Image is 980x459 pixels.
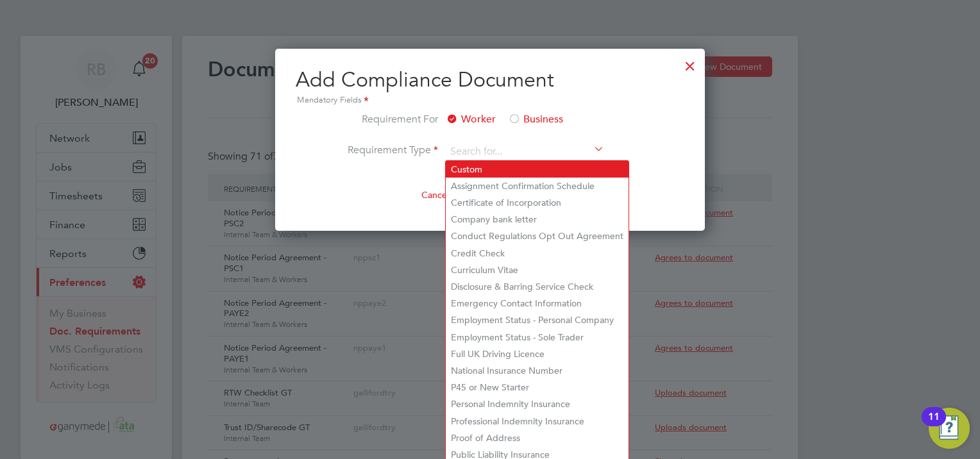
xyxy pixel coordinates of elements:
li: Assignment Confirmation Schedule [446,178,629,194]
label: Requirement Type [342,142,438,159]
label: Requirement For [342,112,438,127]
li: National Insurance Number [446,362,629,379]
li: Credit Check [446,245,629,262]
li: Employment Status - Personal Company [446,312,629,328]
li: Disclosure & Barring Service Check [446,278,629,295]
div: Mandatory Fields [296,94,684,108]
button: Open Resource Center, 11 new notifications [929,408,970,449]
label: Worker [446,112,496,127]
li: Curriculum Vitae [446,262,629,278]
li: Certificate of Incorporation [446,194,629,211]
input: Search for... [446,142,604,162]
li: Emergency Contact Information [446,295,629,312]
li: P45 or New Starter [446,379,629,396]
li: Custom [446,161,629,178]
li: Personal Indemnity Insurance [446,396,629,412]
button: Cancel [411,185,459,205]
label: Business [508,112,563,127]
li: Professional Indemnity Insurance [446,413,629,430]
div: 11 [928,417,940,433]
li: Employment Status - Sole Trader [446,329,629,346]
li: Full UK Driving Licence [446,346,629,362]
li: Conduct Regulations Opt Out Agreement [446,228,629,244]
li: Company bank letter [446,211,629,228]
li: Proof of Address [446,430,629,446]
h2: Add Compliance Document [296,67,684,108]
